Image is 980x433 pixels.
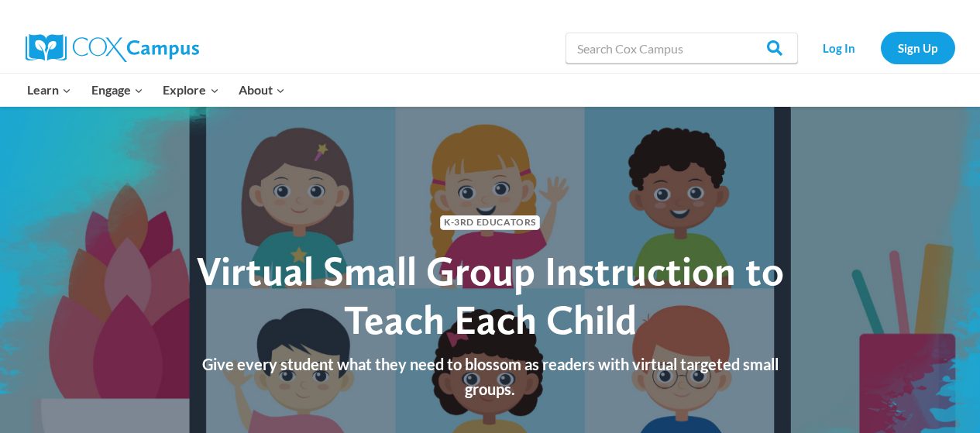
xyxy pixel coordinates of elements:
[27,80,71,100] span: Learn
[18,74,295,106] nav: Primary Navigation
[440,215,540,230] span: K-3rd Educators
[177,352,804,401] p: Give every student what they need to blossom as readers with virtual targeted small groups.
[566,33,798,64] input: Search Cox Campus
[26,34,199,62] img: Cox Campus
[239,80,285,100] span: About
[806,32,955,64] nav: Secondary Navigation
[197,246,784,343] span: Virtual Small Group Instruction to Teach Each Child
[91,80,143,100] span: Engage
[163,80,218,100] span: Explore
[806,32,873,64] a: Log In
[881,32,955,64] a: Sign Up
